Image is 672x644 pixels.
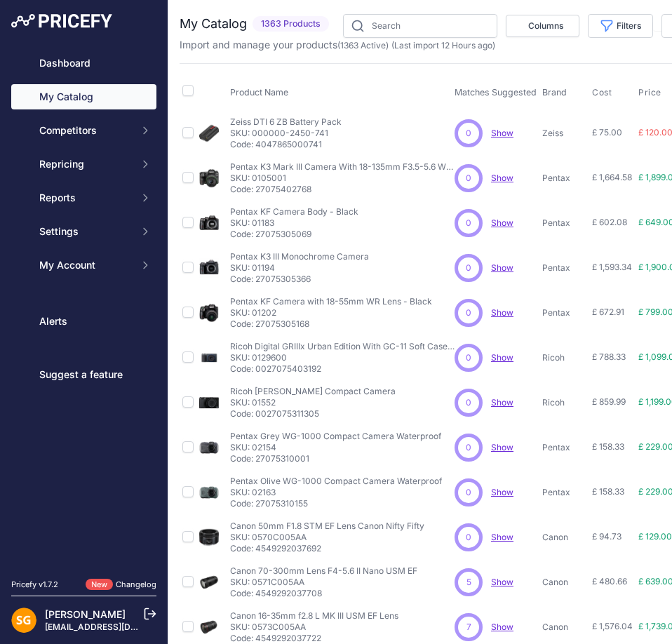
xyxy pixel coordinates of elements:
[491,532,513,542] a: Show
[230,229,358,240] p: Code: 27075305069
[230,262,369,274] p: SKU: 01194
[592,172,632,182] span: £ 1,664.58
[542,262,586,274] p: Pentax
[542,577,586,588] p: Canon
[466,486,471,499] span: 0
[466,262,471,274] span: 0
[491,577,513,587] span: Show
[230,622,398,633] p: SKU: 0573C005AA
[592,351,626,362] span: £ 788.33
[542,128,586,139] p: Zeiss
[230,116,342,128] p: Zeiss DTI 6 ZB Battery Pack
[491,397,513,408] a: Show
[11,253,156,278] button: My Account
[230,128,342,139] p: SKU: 000000-2450-741
[180,14,247,34] h2: My Catalog
[230,341,455,352] p: Ricoh Digital GRIIIx Urban Edition With GC-11 Soft Case GRIII X
[230,352,455,363] p: SKU: 0129600
[542,87,567,98] span: Brand
[230,543,424,554] p: Code: 4549292037692
[230,633,398,644] p: Code: 4549292037722
[592,127,622,137] span: £ 75.00
[592,441,624,452] span: £ 158.33
[180,38,495,52] p: Import and manage your products
[230,453,441,464] p: Code: 27075310001
[230,363,455,375] p: Code: 0027075403192
[230,431,441,442] p: Pentax Grey WG-1000 Compact Camera Waterproof
[638,87,661,98] span: Price
[592,486,624,497] span: £ 158.33
[45,622,191,632] a: [EMAIL_ADDRESS][DOMAIN_NAME]
[491,622,513,632] a: Show
[491,128,513,138] a: Show
[39,224,131,239] span: Settings
[11,185,156,210] button: Reports
[337,40,389,51] span: ( )
[391,40,495,51] span: (Last import 12 Hours ago)
[466,396,471,409] span: 0
[230,217,358,229] p: SKU: 01183
[466,127,471,140] span: 0
[491,487,513,497] a: Show
[230,588,417,599] p: Code: 4549292037708
[638,87,664,98] button: Price
[230,532,424,543] p: SKU: 0570C005AA
[230,498,442,509] p: Code: 27075310155
[592,217,627,227] span: £ 602.08
[230,476,442,487] p: Pentax Olive WG-1000 Compact Camera Waterproof
[39,258,131,272] span: My Account
[466,172,471,185] span: 0
[455,87,537,98] span: Matches Suggested
[230,274,369,285] p: Code: 27075305366
[11,219,156,244] button: Settings
[542,442,586,453] p: Pentax
[542,173,586,184] p: Pentax
[466,531,471,544] span: 0
[230,206,358,217] p: Pentax KF Camera Body - Black
[491,307,513,318] span: Show
[11,118,156,143] button: Competitors
[230,565,417,577] p: Canon 70-300mm Lens F4-5.6 II Nano USM EF
[542,622,586,633] p: Canon
[230,173,455,184] p: SKU: 0105001
[11,152,156,177] button: Repricing
[230,139,342,150] p: Code: 4047865000741
[491,262,513,273] a: Show
[230,397,396,408] p: SKU: 01552
[230,296,432,307] p: Pentax KF Camera with 18-55mm WR Lens - Black
[542,307,586,318] p: Pentax
[491,442,513,452] a: Show
[638,531,672,542] span: £ 129.00
[491,173,513,183] a: Show
[230,610,398,622] p: Canon 16-35mm f2.8 L MK III USM EF Lens
[466,217,471,229] span: 0
[230,442,441,453] p: SKU: 02154
[39,157,131,171] span: Repricing
[491,352,513,363] a: Show
[230,521,424,532] p: Canon 50mm F1.8 STM EF Lens Canon Nifty Fifty
[230,487,442,498] p: SKU: 02163
[11,14,112,28] img: Pricefy Logo
[592,307,624,317] span: £ 672.91
[466,621,471,633] span: 7
[39,191,131,205] span: Reports
[592,87,612,98] span: Cost
[491,217,513,228] a: Show
[11,362,156,387] a: Suggest a feature
[542,352,586,363] p: Ricoh
[86,579,113,591] span: New
[230,307,432,318] p: SKU: 01202
[466,351,471,364] span: 0
[230,577,417,588] p: SKU: 0571C005AA
[542,217,586,229] p: Pentax
[542,397,586,408] p: Ricoh
[39,123,131,137] span: Competitors
[116,579,156,589] a: Changelog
